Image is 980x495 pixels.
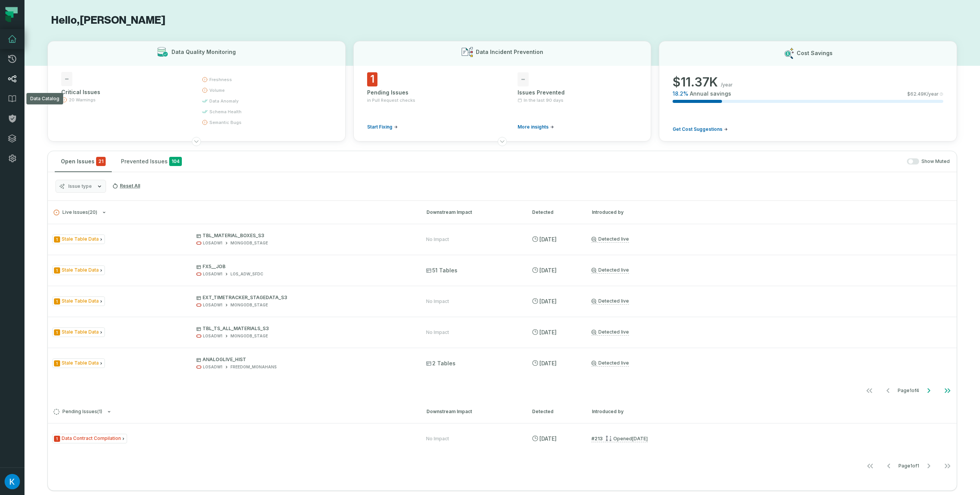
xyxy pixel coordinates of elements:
span: Start Fixing [367,124,392,130]
div: Live Issues(20) [48,224,957,400]
span: Issue type [68,183,92,189]
div: MONGODB_STAGE [230,240,268,246]
span: Pending Issues ( 1 ) [54,409,102,415]
p: EXT_TIMETRACKER_STAGEDATA_S3 [196,295,412,301]
span: 2 Tables [426,360,456,367]
div: Issues Prevented [518,89,637,96]
p: TBL_MATERIAL_BOXES_S3 [196,233,412,239]
button: Cost Savings$11.37K/year18.2%Annual savings$62.49K/yearGet Cost Suggestions [659,41,957,142]
span: - [61,72,72,86]
div: Introduced by [592,408,951,415]
div: LOSADW1 [203,364,222,370]
div: No Impact [426,436,449,442]
span: freshness [209,77,232,83]
div: LOSADW1 [203,333,222,339]
span: Live Issues ( 20 ) [54,210,97,215]
span: 1 [367,72,377,86]
relative-time: Aug 6, 2025, 10:03 PM GMT+3 [632,436,648,441]
relative-time: Jul 31, 2025, 11:31 AM GMT+3 [539,298,557,304]
ul: Page 1 of 4 [860,383,957,398]
button: Prevented Issues [115,151,188,172]
a: Detected live [591,236,629,243]
span: Issue Type [52,327,105,337]
span: Get Cost Suggestions [673,126,722,132]
a: #213Opened[DATE] 10:03:31 PM [591,435,648,442]
button: Go to previous page [880,458,898,474]
nav: pagination [48,458,957,474]
button: Go to last page [938,458,957,474]
div: LOS_ADW_SFDC [230,271,263,277]
h1: Hello, [PERSON_NAME] [47,14,957,27]
div: FREEDOM_MONAHANS [230,364,277,370]
relative-time: Jul 31, 2025, 9:41 AM GMT+3 [539,360,557,366]
button: Data Quality Monitoring-Critical Issues20 Warningsfreshnessvolumedata anomalyschema healthsemanti... [47,41,346,142]
relative-time: Aug 7, 2025, 12:52 AM GMT+3 [539,435,557,442]
span: 104 [169,157,182,166]
div: Downstream Impact [426,408,518,415]
button: Go to next page [920,458,938,474]
a: Get Cost Suggestions [673,126,728,132]
div: Data Catalog [26,93,63,104]
h3: Data Quality Monitoring [171,48,236,56]
span: Severity [54,329,60,335]
div: LOSADW1 [203,240,222,246]
span: Issue Type [52,434,127,443]
div: Detected [532,408,578,415]
button: Reset All [109,180,143,192]
button: Go to first page [861,458,879,474]
button: Pending Issues(1) [54,409,413,415]
img: avatar of Kosta Shougaev [5,474,20,489]
span: Severity [54,267,60,274]
a: Detected live [591,298,629,304]
h3: Cost Savings [797,49,833,57]
button: Go to last page [938,383,957,398]
button: Live Issues(20) [54,210,413,215]
div: Critical Issues [61,88,188,96]
div: Downstream Impact [426,209,518,216]
div: Pending Issues(1) [48,423,957,475]
span: data anomaly [209,98,238,104]
button: Go to next page [920,383,938,398]
span: - [518,72,529,86]
div: MONGODB_STAGE [230,333,268,339]
div: LOSADW1 [203,302,222,308]
span: /year [721,82,733,88]
span: critical issues and errors combined [96,157,106,166]
span: Severity [54,436,60,442]
nav: pagination [48,383,957,398]
a: More insights [518,124,554,130]
span: 51 Tables [426,267,457,274]
p: ANALOGLIVE_HIST [196,357,412,363]
span: in Pull Request checks [367,97,415,103]
span: Issue Type [52,265,105,275]
h3: Data Incident Prevention [476,48,543,56]
div: Detected [532,209,578,216]
a: Start Fixing [367,124,398,130]
button: Data Incident Prevention1Pending Issuesin Pull Request checksStart Fixing-Issues PreventedIn the ... [353,41,652,142]
span: 20 Warnings [69,97,96,103]
span: $ 11.37K [673,75,718,90]
button: Go to first page [860,383,879,398]
a: Detected live [591,360,629,366]
ul: Page 1 of 1 [861,458,957,474]
span: Issue Type [52,358,105,368]
div: MONGODB_STAGE [230,302,268,308]
a: Detected live [591,329,629,335]
span: semantic bugs [209,119,242,125]
div: Show Muted [191,158,950,165]
div: No Impact [426,298,449,304]
div: No Impact [426,329,449,335]
div: Introduced by [592,209,951,216]
relative-time: Jul 31, 2025, 2:03 PM GMT+3 [539,267,557,274]
span: Severity [54,298,60,304]
div: No Impact [426,236,449,243]
span: $ 62.49K /year [907,91,939,97]
span: Severity [54,360,60,366]
relative-time: Jul 31, 2025, 11:31 AM GMT+3 [539,329,557,335]
span: In the last 90 days [524,97,563,103]
div: Opened [606,436,648,441]
div: LOSADW1 [203,271,222,277]
span: Annual savings [690,90,731,98]
div: Pending Issues [367,89,487,96]
button: Issue type [56,180,106,193]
